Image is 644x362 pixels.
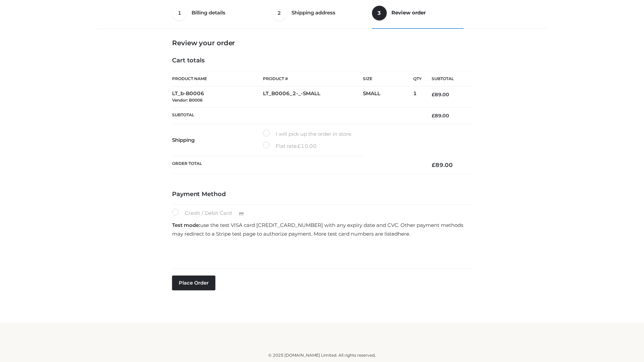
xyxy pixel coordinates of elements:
[172,39,472,47] h3: Review your order
[172,191,472,198] h4: Payment Method
[432,162,453,168] bdi: 89.00
[432,92,449,98] bdi: 89.00
[413,71,422,86] th: Qty
[172,221,472,238] p: use the test VISA card [CREDIT_CARD_NUMBER] with any expiry date and CVC. Other payment methods m...
[263,86,363,108] td: LT_B0006_2-_-SMALL
[172,156,422,174] th: Order Total
[172,98,203,103] small: Vendor: B0006
[432,92,435,98] span: £
[432,113,449,119] bdi: 89.00
[422,71,472,86] th: Subtotal
[172,57,472,64] h4: Cart totals
[235,209,248,218] img: Credit / Debit Card
[298,143,301,149] span: £
[171,240,471,264] iframe: Secure payment input frame
[363,71,410,86] th: Size
[413,86,422,108] td: 1
[100,352,544,359] div: © 2025 [DOMAIN_NAME] Limited. All rights reserved.
[172,222,200,228] strong: Test mode:
[172,86,263,108] td: LT_b-B0006
[432,113,435,119] span: £
[398,231,409,237] a: here
[172,276,215,290] button: Place order
[263,142,317,150] label: Flat rate:
[298,143,317,149] bdi: 10.00
[172,209,251,218] label: Credit / Debit Card
[432,162,435,168] span: £
[172,107,422,124] th: Subtotal
[172,124,263,156] th: Shipping
[363,86,413,108] td: SMALL
[172,71,263,86] th: Product Name
[263,130,352,138] label: I will pick up the order in store.
[263,71,363,86] th: Product #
